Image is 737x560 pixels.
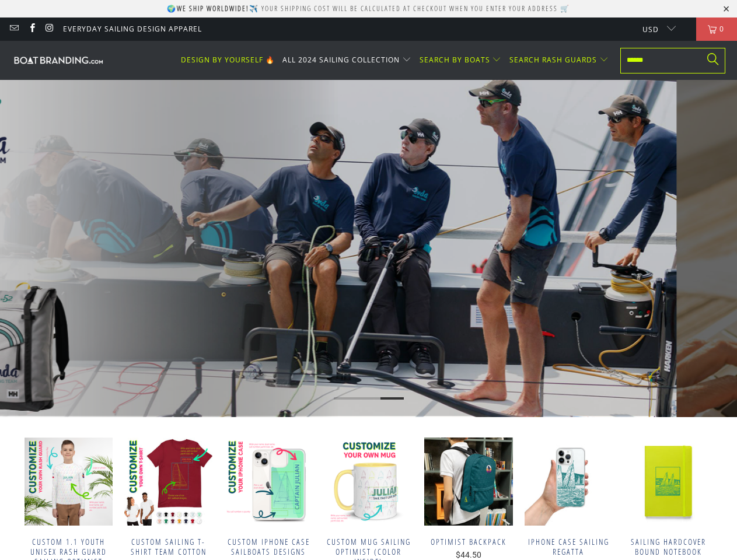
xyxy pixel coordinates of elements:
a: Custom Iphone Case Sailboats Designs Custom Iphone Case Sailboats Designs [224,437,312,526]
span: ALL 2024 SAILING COLLECTION [282,55,400,65]
a: Everyday Sailing Design Apparel [63,23,202,36]
li: Page dot 2 [357,397,380,400]
span: SEARCH RASH GUARDS [509,55,597,65]
nav: Translation missing: en.navigation.header.main_nav [181,47,609,74]
summary: ALL 2024 SAILING COLLECTION [282,47,411,74]
img: iPhone Case Sailing Regatta [525,437,613,526]
span: USD [642,24,659,34]
li: Page dot 1 [334,397,357,400]
img: Custom 1.1 Youth Unisex Rash Guard Sailing Optimist [25,437,113,526]
img: Boatbranding Optimist Backpack Sailing-Gift Regatta Yacht Sailing-Lifestyle Sailing-Apparel Nauti... [424,437,512,526]
span: DESIGN BY YOURSELF 🔥 [181,55,275,65]
img: Custom Iphone Case Sailboats Designs [224,437,312,526]
span: Custom Sailing T-Shirt Team Cotton [124,537,212,557]
span: Custom Iphone Case Sailboats Designs [224,537,312,557]
a: Custom 1.1 Youth Unisex Rash Guard Sailing Optimist Custom 1.1 Youth Unisex Rash Guard Sailing Op... [25,437,113,526]
a: Email Boatbranding [9,24,19,34]
li: Page dot 3 [380,397,404,400]
span: SEARCH BY BOATS [420,55,490,65]
a: Optimist Backpack $44.50 [424,537,512,560]
a: Boatbranding on Instagram [44,24,54,34]
a: DESIGN BY YOURSELF 🔥 [181,47,275,74]
a: 0 [696,17,737,41]
a: iPhone Case Sailing Regatta iPhone Case Sailing Regatta [525,437,613,526]
span: iPhone Case Sailing Regatta [525,537,613,557]
img: Custom Sailing T-Shirt Team Cotton [124,437,212,526]
img: Boatbranding Lime Sailing Hardcover bound notebook Sailing-Gift Regatta Yacht Sailing-Lifestyle S... [624,437,712,526]
summary: SEARCH RASH GUARDS [509,47,609,74]
strong: We ship worldwide! [177,3,249,13]
a: Boatbranding on Facebook [26,24,36,34]
button: USD [633,17,676,41]
img: Custom Mug Sailing Optimist (Color Inside) [324,437,413,526]
span: $44.50 [456,550,481,559]
span: Optimist Backpack [424,537,512,547]
span: 0 [717,17,727,41]
a: Custom Sailing T-Shirt Team Cotton Custom Sailing T-Shirt Team Cotton [124,437,212,526]
span: Sailing Hardcover bound notebook [624,537,712,557]
img: Boatbranding [12,54,105,65]
a: Custom Mug Sailing Optimist (Color Inside) Custom Mug Sailing Optimist (Color Inside) [324,437,413,526]
p: 🌍 ✈️ Your shipping cost will be calculated at checkout when you enter your address 🛒 [167,3,570,13]
summary: SEARCH BY BOATS [420,47,502,74]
